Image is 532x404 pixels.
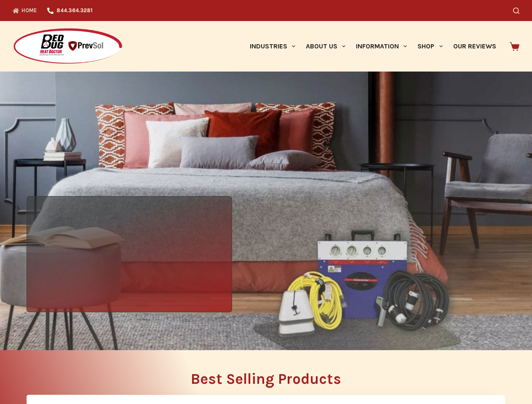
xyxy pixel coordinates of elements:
[513,8,519,14] button: Search
[244,21,501,72] nav: Primary
[351,21,412,72] a: Information
[448,21,501,72] a: Our Reviews
[412,21,448,72] a: Shop
[27,372,505,386] h2: Best Selling Products
[244,21,300,72] a: Industries
[300,21,350,72] a: About Us
[13,28,123,65] img: Prevsol/Bed Bug Heat Doctor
